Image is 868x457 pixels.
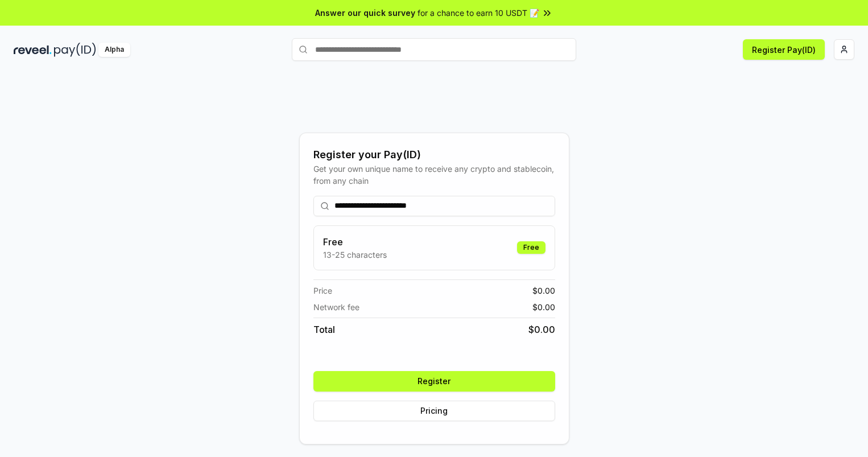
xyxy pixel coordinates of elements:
[313,401,555,421] button: Pricing
[528,323,555,336] span: $ 0.00
[14,43,52,57] img: reveel_dark
[517,241,545,254] div: Free
[743,39,825,60] button: Register Pay(ID)
[323,249,387,261] p: 13-25 characters
[313,147,555,163] div: Register your Pay(ID)
[313,301,359,313] span: Network fee
[313,371,555,392] button: Register
[313,285,332,297] span: Price
[532,301,555,313] span: $ 0.00
[313,323,335,336] span: Total
[323,235,387,249] h3: Free
[54,43,96,57] img: pay_id
[418,7,539,19] span: for a chance to earn 10 USDT 📝
[532,285,555,297] span: $ 0.00
[98,43,130,57] div: Alpha
[315,7,415,19] span: Answer our quick survey
[313,163,555,187] div: Get your own unique name to receive any crypto and stablecoin, from any chain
